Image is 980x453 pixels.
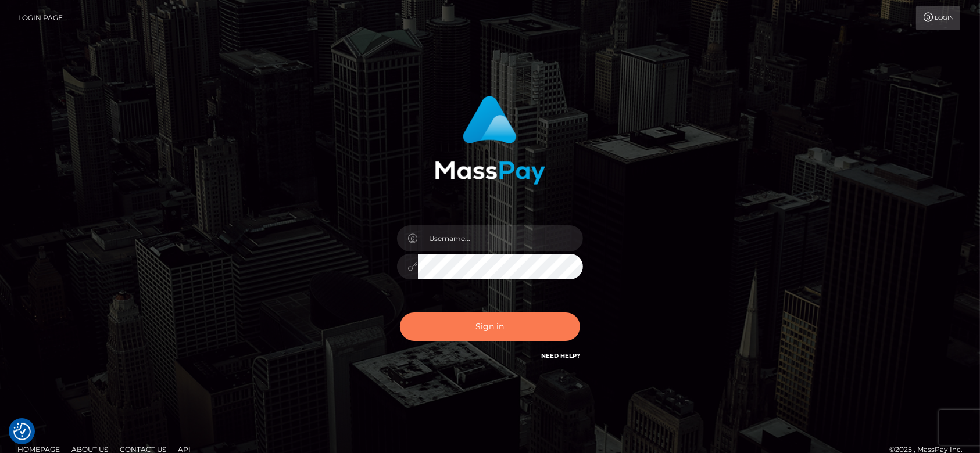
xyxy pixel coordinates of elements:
input: Username... [418,225,583,251]
img: MassPay Login [435,96,545,185]
a: Need Help? [541,352,580,359]
img: Revisit consent button [13,423,31,440]
button: Sign in [400,312,580,341]
button: Consent Preferences [13,423,31,440]
a: Login Page [18,6,63,30]
a: Login [916,6,960,30]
